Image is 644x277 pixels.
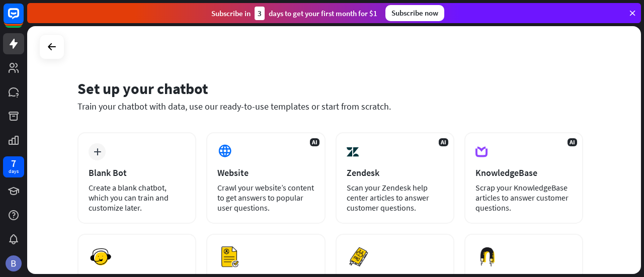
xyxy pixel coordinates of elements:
[89,182,185,213] div: Create a blank chatbot, which you can train and customize later.
[77,79,583,98] div: Set up your chatbot
[217,167,314,178] div: Website
[11,159,16,168] div: 7
[255,7,265,20] div: 3
[9,168,19,175] div: days
[475,167,572,178] div: KnowledgeBase
[77,101,583,112] div: Train your chatbot with data, use our ready-to-use templates or start from scratch.
[568,138,577,146] span: AI
[3,156,24,177] a: 7 days
[439,138,448,146] span: AI
[94,148,101,155] i: plus
[475,182,572,213] div: Scrap your KnowledgeBase articles to answer customer questions.
[310,138,319,146] span: AI
[211,7,377,20] div: Subscribe in days to get your first month for $1
[89,167,185,178] div: Blank Bot
[347,182,443,213] div: Scan your Zendesk help center articles to answer customer questions.
[347,167,443,178] div: Zendesk
[217,182,314,213] div: Crawl your website’s content to get answers to popular user questions.
[385,5,444,21] div: Subscribe now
